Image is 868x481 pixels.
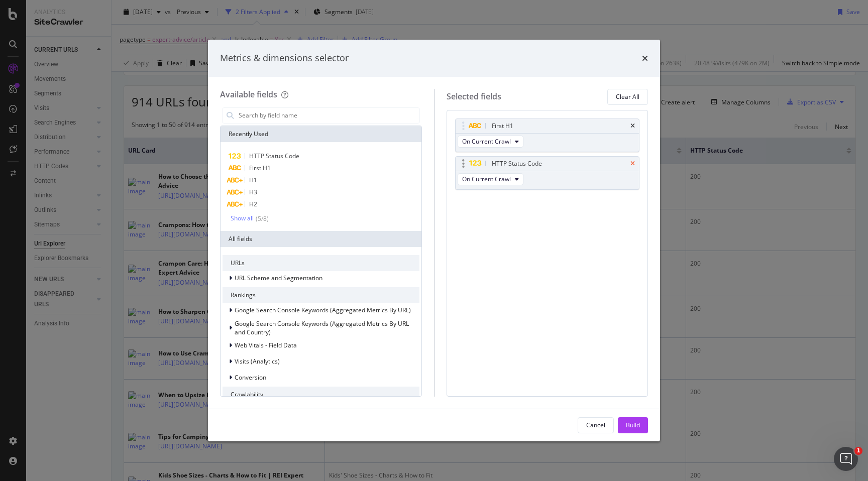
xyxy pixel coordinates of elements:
[221,126,421,142] div: Recently Used
[235,373,266,382] span: Conversion
[254,214,269,223] div: ( 5 / 8 )
[642,52,648,65] div: times
[249,188,257,196] span: H3
[235,341,297,349] span: Web Vitals - Field Data
[235,306,411,314] span: Google Search Console Keywords (Aggregated Metrics By URL)
[223,387,419,403] div: Crawlability
[447,91,501,102] div: Selected fields
[626,421,640,429] div: Build
[238,108,419,123] input: Search by field name
[492,159,542,169] div: HTTP Status Code
[235,357,280,366] span: Visits (Analytics)
[607,89,648,105] button: Clear All
[458,173,523,185] button: On Current Crawl
[630,123,635,129] div: times
[616,92,639,101] div: Clear All
[249,200,257,208] span: H2
[630,161,635,167] div: times
[492,121,513,131] div: First H1
[223,255,419,271] div: URLs
[223,287,419,303] div: Rankings
[586,421,605,429] div: Cancel
[235,319,409,336] span: Google Search Console Keywords (Aggregated Metrics By URL and Country)
[618,417,648,433] button: Build
[834,447,858,471] iframe: Intercom live chat
[220,52,349,65] div: Metrics & dimensions selector
[455,118,640,152] div: First H1timesOn Current Crawl
[249,152,299,160] span: HTTP Status Code
[854,447,862,455] span: 1
[249,176,257,184] span: H1
[462,175,511,183] span: On Current Crawl
[235,274,322,282] span: URL Scheme and Segmentation
[220,89,277,100] div: Available fields
[221,231,421,247] div: All fields
[578,417,614,433] button: Cancel
[249,164,271,172] span: First H1
[231,215,254,222] div: Show all
[208,40,660,441] div: modal
[455,156,640,190] div: HTTP Status CodetimesOn Current Crawl
[462,137,511,146] span: On Current Crawl
[458,136,523,148] button: On Current Crawl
